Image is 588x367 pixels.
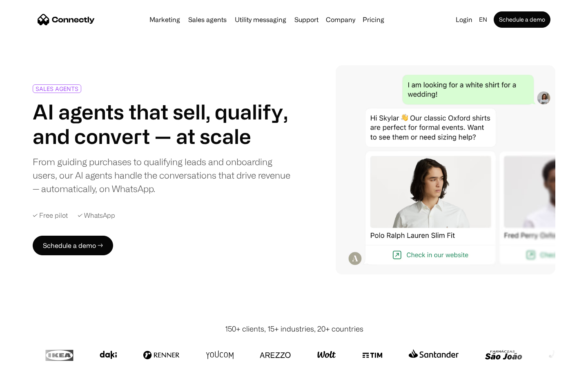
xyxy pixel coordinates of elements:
[33,155,291,195] div: From guiding purchases to qualifying leads and onboarding users, our AI agents handle the convers...
[323,14,358,25] div: Company
[36,86,78,92] div: SALES AGENTS
[78,212,115,219] div: ✓ WhatsApp
[326,14,355,25] div: Company
[33,212,68,219] div: ✓ Free pilot
[8,352,49,364] aside: Language selected: English
[359,16,388,23] a: Pricing
[16,353,49,364] ul: Language list
[479,14,487,25] div: en
[146,16,183,23] a: Marketing
[225,323,363,334] div: 150+ clients, 15+ industries, 20+ countries
[476,14,492,25] div: en
[291,16,322,23] a: Support
[232,16,290,23] a: Utility messaging
[38,13,95,26] a: home
[185,16,230,23] a: Sales agents
[33,236,113,255] a: Schedule a demo →
[494,11,550,28] a: Schedule a demo
[452,14,476,25] a: Login
[33,99,291,148] h1: AI agents that sell, qualify, and convert — at scale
